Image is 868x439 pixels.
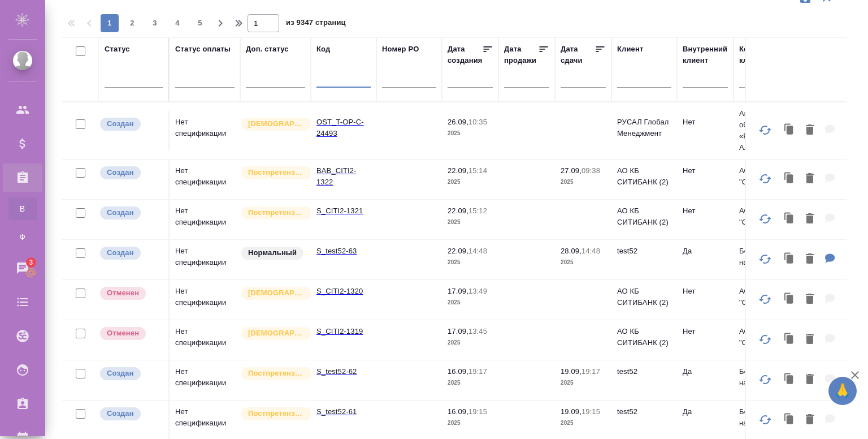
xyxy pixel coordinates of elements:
a: 3 [3,254,42,282]
p: 19:17 [581,367,600,376]
p: АО КБ СИТИБАНК (2) [617,286,671,308]
p: АО КБ "СИТИБАНК" [739,205,793,228]
div: Дата создания [448,44,482,66]
button: Обновить [752,246,779,273]
p: 13:49 [468,287,487,295]
p: 2025 [561,418,606,429]
a: Ф [8,226,37,248]
p: Создан [107,118,134,130]
div: Доп. статус [246,44,289,55]
button: Удалить [800,119,819,142]
button: 🙏 [828,377,857,405]
p: 2025 [448,128,493,139]
p: Нет [683,205,728,217]
p: [DEMOGRAPHIC_DATA] [248,118,305,130]
p: [DEMOGRAPHIC_DATA] [248,287,305,299]
div: Выставляется автоматически для первых 3 заказов после рекламации. Особое внимание [240,205,305,221]
p: 2025 [448,257,493,268]
p: Без наименования [739,406,793,429]
p: 2025 [448,337,493,348]
button: Обновить [752,117,779,144]
div: Выставляет КМ после отмены со стороны клиента. Если уже после запуска – КМ пишет ПМу про отмену, ... [99,326,163,341]
td: Нет спецификации [170,240,240,279]
div: Выставляется автоматически для первых 3 заказов после рекламации. Особое внимание [240,406,305,421]
p: Постпретензионный [248,368,305,379]
p: BAB_CITI2-1322 [316,165,371,188]
button: Удалить [800,208,819,231]
button: Клонировать [779,208,800,231]
div: Выставляется автоматически при создании заказа [99,205,163,221]
p: Создан [107,368,134,379]
p: S_test52-63 [316,246,371,257]
p: S_CITI2-1319 [316,326,371,337]
button: Удалить [800,248,819,271]
p: РУСАЛ Глобал Менеджмент [617,117,671,139]
p: S_CITI2-1320 [316,286,371,297]
p: 16.09, [448,367,468,376]
p: 28.09, [561,247,581,255]
div: Выставляется автоматически при создании заказа [99,366,163,381]
p: 2025 [448,177,493,188]
button: 3 [146,14,164,32]
p: АО КБ "СИТИБАНК" [739,165,793,188]
button: Клонировать [779,328,800,351]
p: 15:12 [468,206,487,215]
p: Нормальный [248,247,297,259]
p: 14:48 [581,247,600,255]
p: 22.09, [448,166,468,175]
p: OST_T-OP-C-24493 [316,117,371,139]
button: Обновить [752,205,779,233]
button: Удалить [800,368,819,391]
div: Дата продажи [504,44,538,66]
div: Выставляется автоматически для первых 3 заказов нового контактного лица. Особое внимание [240,286,305,301]
button: Клонировать [779,368,800,391]
p: 2025 [448,217,493,228]
div: Выставляется автоматически при создании заказа [99,406,163,421]
span: 3 [146,18,164,29]
p: 19.09, [561,407,581,416]
button: Обновить [752,406,779,433]
button: Обновить [752,366,779,393]
p: Без наименования [739,246,793,268]
div: Выставляется автоматически для первых 3 заказов после рекламации. Особое внимание [240,366,305,381]
span: Ф [14,231,31,243]
p: S_test52-62 [316,366,371,377]
p: 19.09, [561,367,581,376]
a: В [8,197,37,220]
p: АО КБ СИТИБАНК (2) [617,326,671,348]
p: 2025 [448,297,493,308]
div: Выставляется автоматически для первых 3 заказов нового контактного лица. Особое внимание [240,117,305,132]
button: Удалить [800,167,819,191]
button: Клонировать [779,288,800,311]
p: Нет [683,165,728,177]
div: Выставляется автоматически для первых 3 заказов нового контактного лица. Особое внимание [240,326,305,341]
p: Отменен [107,287,139,299]
td: Нет спецификации [170,200,240,239]
div: Внутренний клиент [683,44,728,66]
button: Обновить [752,286,779,313]
p: Нет [683,117,728,128]
button: Клонировать [779,408,800,432]
button: Клонировать [779,119,800,142]
button: Клонировать [779,167,800,191]
p: test52 [617,406,671,418]
p: S_CITI2-1321 [316,205,371,217]
div: Выставляет КМ после отмены со стороны клиента. Если уже после запуска – КМ пишет ПМу про отмену, ... [99,286,163,301]
button: Обновить [752,165,779,192]
td: Нет спецификации [170,111,240,150]
p: Создан [107,207,134,218]
span: из 9347 страниц [286,16,346,32]
div: Статус [105,44,130,55]
div: Дата сдачи [561,44,594,66]
p: 27.09, [561,166,581,175]
p: АО КБ СИТИБАНК (2) [617,205,671,228]
p: 2025 [561,377,606,389]
p: Без наименования [739,366,793,389]
p: Да [683,366,728,377]
span: 🙏 [833,379,852,403]
p: Нет [683,326,728,337]
span: 2 [123,18,141,29]
p: 15:14 [468,166,487,175]
p: 09:38 [581,166,600,175]
td: Нет спецификации [170,280,240,320]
